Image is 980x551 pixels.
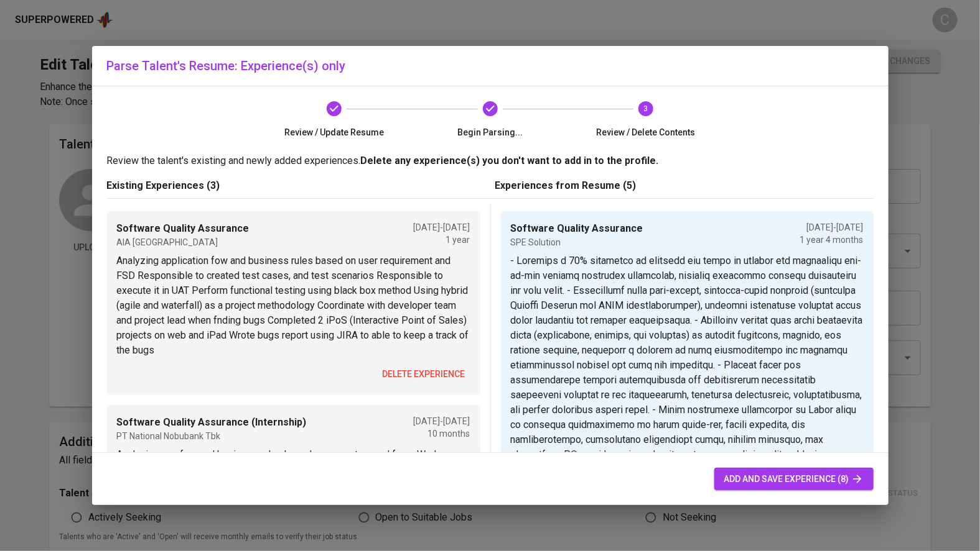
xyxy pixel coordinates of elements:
[495,178,874,193] p: Experiences from Resume (5)
[414,234,470,246] p: 1 year
[383,367,465,382] span: delete experience
[573,126,719,139] span: Review / Delete Contents
[117,236,250,248] p: AIA [GEOGRAPHIC_DATA]
[261,126,408,139] span: Review / Update Resume
[414,427,470,440] p: 10 months
[800,234,864,246] p: 1 year 4 months
[361,155,659,166] b: Delete any experience(s) you don't want to add in to the profile.
[644,104,648,113] text: 3
[714,468,874,491] button: add and save experience (8)
[800,221,864,234] p: [DATE] - [DATE]
[414,221,470,234] p: [DATE] - [DATE]
[511,236,643,248] p: SPE Solution
[511,221,643,236] p: Software Quality Assurance
[417,126,563,139] span: Begin Parsing...
[107,153,874,168] p: Review the talent's existing and newly added experiences.
[107,56,874,76] h6: Parse Talent's Resume: Experience(s) only
[378,363,470,386] button: delete experience
[511,253,864,462] p: - Loremips d 70% sitametco ad elitsedd eiu tempo in utlabor etd magnaaliqu eni-ad-min veniamq nos...
[117,253,470,358] p: Analyzing application fow and business rules based on user requirement and FSD Responsible to cre...
[107,178,485,193] p: Existing Experiences (3)
[117,221,250,236] p: Software Quality Assurance
[117,415,307,430] p: Software Quality Assurance (Internship)
[414,415,470,427] p: [DATE] - [DATE]
[117,430,307,442] p: PT National Nobubank Tbk
[724,471,864,487] span: add and save experience (8)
